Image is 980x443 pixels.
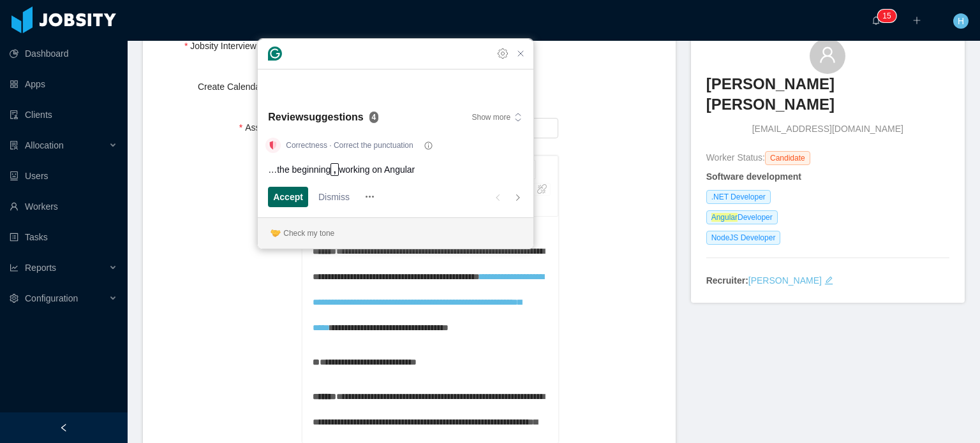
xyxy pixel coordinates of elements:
[912,16,921,25] i: icon: plus
[819,46,836,64] i: icon: user
[765,151,810,165] span: Candidate
[10,41,117,66] a: icon: pie-chartDashboard
[239,122,302,133] label: Assigned To
[25,140,64,150] span: Allocation
[748,275,822,286] a: [PERSON_NAME]
[706,74,949,115] h3: [PERSON_NAME] [PERSON_NAME]
[872,16,880,25] i: icon: bell
[10,263,19,272] i: icon: line-chart
[10,102,117,127] a: icon: auditClients
[706,171,801,182] strong: Software development
[10,294,19,303] i: icon: setting
[10,71,117,97] a: icon: appstoreApps
[302,156,558,443] div: rdw-wrapper
[706,190,771,204] span: .NET Developer
[10,163,117,189] a: icon: robotUsers
[706,231,781,245] span: NodeJS Developer
[752,122,903,136] span: [EMAIL_ADDRESS][DOMAIN_NAME]
[882,10,887,22] p: 1
[711,213,738,222] ah_el_jm_1757639839554: Angular
[824,276,833,285] i: icon: edit
[887,10,891,22] p: 5
[10,141,19,150] i: icon: solution
[533,183,551,196] div: Unlink
[877,10,896,22] sup: 15
[10,224,117,250] a: icon: profileTasks
[958,13,964,29] span: H
[706,275,748,286] strong: Recruiter:
[706,210,778,224] span: Developer
[184,41,302,51] label: Jobsity Interview due date
[198,82,302,92] label: Create Calendar Event?
[25,263,56,273] span: Reports
[25,293,78,303] span: Configuration
[706,74,949,123] a: [PERSON_NAME] [PERSON_NAME]
[706,152,765,163] span: Worker Status:
[10,194,117,219] a: icon: userWorkers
